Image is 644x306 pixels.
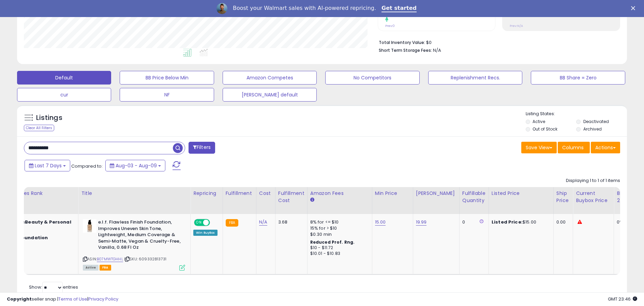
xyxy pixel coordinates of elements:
[58,296,87,302] a: Terms of Use
[233,5,376,12] div: Boost your Walmart sales with AI-powered repricing.
[379,38,615,46] li: $0
[7,296,32,302] strong: Copyright
[533,126,557,132] label: Out of Stock
[35,162,62,169] span: Last 7 Days
[562,144,584,151] span: Columns
[556,219,568,225] div: 0.00
[71,163,103,169] span: Compared to:
[310,231,367,238] div: $0.30 min
[558,142,590,153] button: Columns
[576,190,611,204] div: Current Buybox Price
[433,47,441,53] span: N/A
[226,190,253,197] div: Fulfillment
[385,24,395,28] small: Prev: 0
[116,162,157,169] span: Aug-03 - Aug-09
[223,71,317,85] button: Amazon Competes
[6,219,73,231] p: in
[416,190,456,197] div: [PERSON_NAME]
[120,88,214,102] button: NF
[88,296,118,302] a: Privacy Policy
[428,71,522,85] button: Replenishment Recs.
[375,190,410,197] div: Min Price
[278,219,302,225] div: 3.68
[310,219,367,225] div: 8% for <= $10
[17,88,111,102] button: cur
[105,160,165,171] button: Aug-03 - Aug-09
[310,225,367,231] div: 15% for > $10
[216,3,227,14] img: Profile image for Adrian
[98,219,181,253] b: e.l.f. Flawless Finish Foundation, Improves Uneven Skin Tone, Lightweight, Medium Coverage & Semi...
[608,296,637,302] span: 2025-08-17 23:46 GMT
[492,190,551,197] div: Listed Price
[617,219,639,225] div: 0%
[17,71,111,85] button: Default
[591,142,620,153] button: Actions
[510,24,523,28] small: Prev: N/A
[492,219,548,225] div: $15.00
[375,219,386,226] a: 15.00
[462,190,486,204] div: Fulfillable Quantity
[83,265,99,271] span: All listings currently available for purchase on Amazon
[531,71,625,85] button: BB Share = Zero
[259,219,267,226] a: N/A
[521,142,557,153] button: Save View
[100,265,111,271] span: FBA
[325,71,419,85] button: No Competitors
[7,296,118,303] div: seller snap | |
[24,125,54,131] div: Clear All Filters
[566,178,620,184] div: Displaying 1 to 1 of 1 items
[29,284,78,290] span: Show: entries
[631,6,638,10] div: Close
[195,220,203,226] span: ON
[310,239,355,245] b: Reduced Prof. Rng.
[83,219,185,270] div: ASIN:
[81,190,188,197] div: Title
[124,256,166,262] span: | SKU: 609332813731
[83,219,96,233] img: 31qrxfbQ4BL._SL40_.jpg
[259,190,272,197] div: Cost
[310,197,314,203] small: Amazon Fees.
[193,190,220,197] div: Repricing
[310,245,367,251] div: $10 - $11.72
[617,190,642,204] div: BB Share 24h.
[209,220,220,226] span: OFF
[6,219,71,231] span: Beauty & Personal Care
[97,256,123,262] a: B07MWTGHHL
[462,219,483,225] div: 0
[583,126,602,132] label: Archived
[25,160,70,171] button: Last 7 Days
[533,119,545,124] label: Active
[223,88,317,102] button: [PERSON_NAME] default
[492,219,523,225] b: Listed Price:
[526,111,627,117] p: Listing States:
[278,190,304,204] div: Fulfillment Cost
[6,235,73,241] p: in
[379,47,432,53] b: Short Term Storage Fees:
[310,251,367,257] div: $10.01 - $10.83
[381,5,417,12] a: Get started
[416,219,427,226] a: 19.99
[36,113,62,123] h5: Listings
[193,230,218,236] div: Win BuyBox
[226,219,238,227] small: FBA
[379,40,425,45] b: Total Inventory Value:
[310,190,369,197] div: Amazon Fees
[6,190,75,197] div: Cur Sales Rank
[583,119,609,124] label: Deactivated
[19,234,48,241] span: Foundation
[189,142,215,154] button: Filters
[120,71,214,85] button: BB Price Below Min
[556,190,570,204] div: Ship Price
